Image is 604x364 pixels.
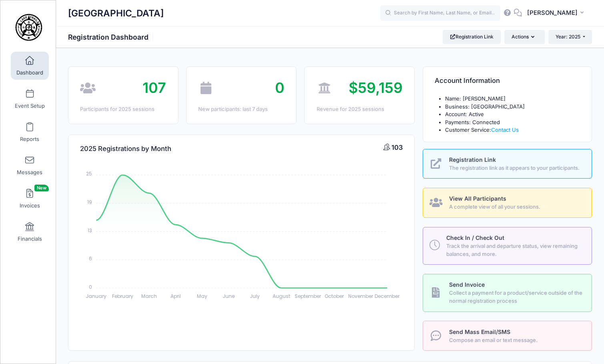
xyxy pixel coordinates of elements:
span: A complete view of all your sessions. [449,203,583,211]
button: [PERSON_NAME] [522,4,592,22]
tspan: April [171,293,181,300]
span: 103 [391,143,403,151]
li: Customer Service: [445,126,580,134]
tspan: October [325,293,344,300]
a: Messages [11,151,49,179]
h4: 2025 Registrations by Month [80,137,171,160]
a: Registration Link [443,30,501,44]
tspan: September [295,293,321,300]
a: InvoicesNew [11,185,49,213]
tspan: March [141,293,157,300]
div: Revenue for 2025 sessions [317,105,403,113]
tspan: 0 [89,283,92,290]
li: Account: Active [445,111,580,119]
a: Financials [11,218,49,246]
li: Name: [PERSON_NAME] [445,95,580,103]
h1: Registration Dashboard [68,33,155,41]
li: Payments: Connected [445,119,580,127]
h4: Account Information [435,70,500,93]
span: View All Participants [449,195,506,202]
span: Dashboard [16,69,43,76]
span: Messages [17,169,42,176]
a: Event Setup [11,85,49,113]
span: Collect a payment for a product/service outside of the normal registration process [449,289,583,305]
tspan: January [86,293,107,300]
a: Reports [11,118,49,146]
span: $59,159 [349,79,403,97]
button: Year: 2025 [548,30,592,44]
span: Reports [20,136,39,143]
span: [PERSON_NAME] [527,8,578,17]
span: Send Mass Email/SMS [449,328,510,335]
span: Check In / Check Out [446,234,504,241]
a: Registration Link The registration link as it appears to your participants. [423,149,592,179]
span: Send Invoice [449,281,485,288]
tspan: May [197,293,207,300]
tspan: June [223,293,235,300]
tspan: February [112,293,133,300]
button: Actions [504,30,544,44]
span: Compose an email or text message. [449,336,583,344]
span: Year: 2025 [556,34,580,40]
h1: [GEOGRAPHIC_DATA] [68,4,164,22]
a: Send Mass Email/SMS Compose an email or text message. [423,321,592,351]
a: Check In / Check Out Track the arrival and departure status, view remaining balances, and more. [423,227,592,265]
input: Search by First Name, Last Name, or Email... [380,5,500,21]
span: Registration Link [449,156,496,163]
a: Contact Us [491,127,519,133]
tspan: July [250,293,260,300]
li: Business: [GEOGRAPHIC_DATA] [445,103,580,111]
a: Laketrails Base Camp [0,8,56,46]
span: Event Setup [15,103,45,109]
img: Laketrails Base Camp [14,12,44,42]
span: Track the arrival and departure status, view remaining balances, and more. [446,242,582,258]
tspan: 13 [88,227,92,233]
span: Financials [18,235,42,242]
tspan: 19 [88,199,92,205]
a: View All Participants A complete view of all your sessions. [423,188,592,218]
a: Send Invoice Collect a payment for a product/service outside of the normal registration process [423,274,592,312]
div: Participants for 2025 sessions [80,105,166,113]
span: 107 [142,79,166,97]
tspan: December [375,293,400,300]
a: Dashboard [11,52,49,80]
span: The registration link as it appears to your participants. [449,164,583,172]
tspan: November [348,293,373,300]
tspan: 25 [86,170,92,177]
span: Invoices [20,202,40,209]
span: 0 [275,79,285,97]
tspan: August [273,293,290,300]
tspan: 6 [89,255,92,262]
div: New participants: last 7 days [198,105,284,113]
span: New [34,185,49,191]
